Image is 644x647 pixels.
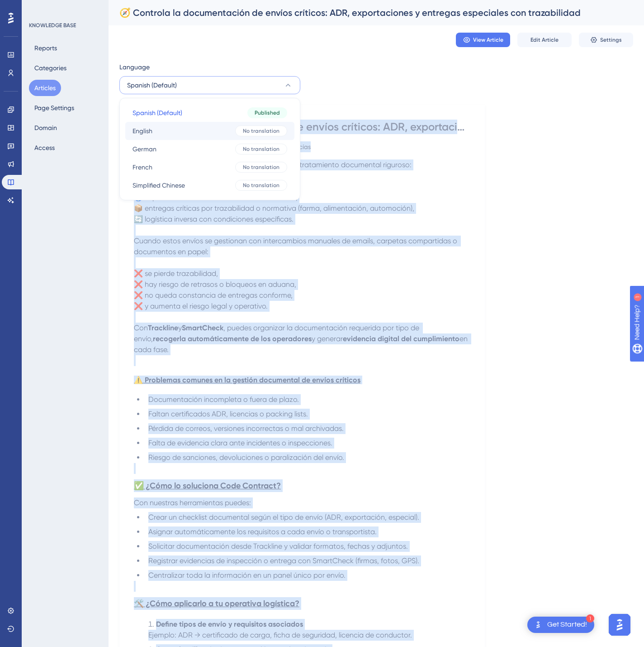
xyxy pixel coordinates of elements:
span: Con [134,323,148,332]
div: 🧭 Controla la documentación de envíos críticos: ADR, exportaciones y entregas especiales con traz... [119,6,611,19]
span: y [178,323,182,332]
div: KNOWLEDGE BASE [29,22,76,29]
button: Articles [29,80,61,96]
span: No translation [243,164,279,171]
div: 1 [586,614,594,623]
span: ❌ hay riesgo de retrasos o bloqueos en aduana, [134,280,296,289]
strong: SmartCheck [182,323,223,332]
span: ❌ y aumenta el riesgo legal y operativo. [134,302,268,310]
img: launcher-image-alternative-text [533,619,544,630]
span: Centralizar toda la información en un panel único por envío. [148,571,346,579]
button: Spanish (Default) [119,76,300,94]
button: Categories [29,60,72,76]
strong: evidencia digital del cumplimiento [343,334,459,343]
span: German [133,144,156,155]
button: Page Settings [29,100,80,116]
span: Need Help? [21,2,57,13]
span: Asignar automáticamente los requisitos a cada envío o transportista. [148,527,377,536]
span: Pérdida de correos, versiones incorrectas o mal archivadas. [148,424,344,433]
strong: recogerla automáticamente de los operadores [153,334,312,343]
span: Falta de evidencia clara ante incidentes o inspecciones. [148,439,332,447]
span: Solicitar documentación desde Trackline y validar formatos, fechas y adjuntos. [148,542,408,550]
span: 📦 entregas críticas por trazabilidad o normativa (farma, alimentación, automoción), [134,204,414,212]
button: Domain [29,120,62,136]
button: GermanNo translation [125,140,294,158]
span: Edit Article [530,36,559,43]
span: 🔄 logística inversa con condiciones específicas. [134,215,294,223]
strong: Define tipos de envío y requisitos asociados [156,620,303,628]
button: Reports [29,40,62,56]
strong: 🛠️ ¿Cómo aplicarlo a tu operativa logística? [134,599,299,608]
span: Spanish (Default) [127,80,177,91]
span: Riesgo de sanciones, devoluciones o paralización del envío. [148,453,344,462]
span: Spanish (Default) [133,107,182,118]
span: ❌ se pierde trazabilidad, [134,269,218,278]
button: EnglishNo translation [125,122,294,140]
button: Spanish (Default)Published [125,104,294,122]
strong: ✅ ¿Cómo lo soluciona Code Contract? [134,481,281,491]
span: No translation [243,145,279,153]
span: Published [255,109,280,116]
span: Faltan certificados ADR, licencias o packing lists. [148,410,308,418]
span: Con nuestras herramientas puedes: [134,498,251,507]
button: FrenchNo translation [125,158,294,176]
span: View Article [473,36,503,43]
span: ❌ no queda constancia de entregas conforme, [134,291,293,299]
button: Simplified ChineseNo translation [125,176,294,194]
strong: ⚠️ Problemas comunes en la gestión documental de envíos críticos [134,376,360,384]
div: Simplifica tus envíos, sin cargas y detenciones de mercancías [134,141,470,152]
span: Simplified Chinese [133,180,185,191]
span: Settings [600,36,622,43]
span: Language [119,62,150,72]
span: Documentación incompleta o fuera de plazo. [148,395,299,404]
span: No translation [243,182,279,189]
div: 🧭 Controla la documentación de envíos críticos: ADR, exportaciones y entregas especiales con traz... [134,120,470,134]
span: English [133,126,152,136]
span: Ejemplo: ADR → certificado de carga, ficha de seguridad, licencia de conductor. [148,631,412,639]
span: French [133,162,152,173]
span: Crear un checklist documental según el tipo de envío (ADR, exportación, especial). [148,513,419,521]
iframe: UserGuiding AI Assistant Launcher [606,611,633,638]
span: , puedes organizar la documentación requerida por tipo de envío, [134,323,421,343]
button: Access [29,140,60,156]
div: Open Get Started! checklist, remaining modules: 1 [527,617,594,633]
span: Registrar evidencias de inspección o entrega con SmartCheck (firmas, fotos, GPS). [148,556,419,565]
span: y generar [312,334,343,343]
div: 1 [63,5,66,12]
span: Cuando estos envíos se gestionan con intercambios manuales de emails, carpetas compartidas o docu... [134,237,459,256]
button: Edit Article [517,33,572,47]
span: No translation [243,127,279,135]
button: Settings [579,33,633,47]
div: Get Started! [547,620,587,630]
button: View Article [456,33,510,47]
strong: Trackline [148,323,178,332]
